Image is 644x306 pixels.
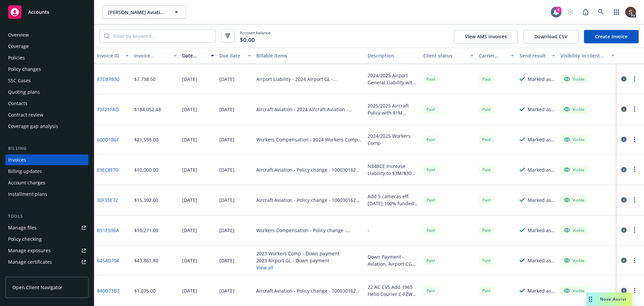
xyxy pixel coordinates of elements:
[5,64,89,75] a: Policy changes
[256,250,339,257] div: 2023 Workers Comp - Down payment
[94,48,131,64] button: Invoice ID
[8,268,42,279] div: Manage claims
[579,5,592,19] a: Report a Bug
[28,9,49,15] span: Accounts
[182,166,197,173] div: [DATE]
[528,166,555,173] div: Marked as sent
[8,257,52,267] div: Manage certificates
[5,121,89,132] a: Coverage gap analysis
[584,30,639,43] a: Create Invoice
[256,106,362,113] div: Aircraft Aviation - 2024 Aircraft Aviation - B0507FAJ2400017-A
[423,196,438,204] div: Paid
[423,52,466,59] div: Client status
[8,52,25,63] div: Policies
[5,222,89,233] a: Manage files
[564,106,585,112] div: Visible
[423,166,438,174] div: Paid
[5,177,89,188] a: Account charges
[368,253,418,267] div: Down Payment - Aviation, Airport CGL, Workers Comp & Commercial Property
[423,75,438,83] div: Paid
[217,48,254,64] button: Due date
[182,257,197,264] div: [DATE]
[240,36,255,44] span: $0.00
[219,287,234,294] div: [DATE]
[179,48,217,64] button: Date issued
[5,87,89,97] a: Quoting plans
[5,245,89,256] span: Manage exposures
[131,48,180,64] button: Invoice amount
[219,106,234,113] div: [DATE]
[8,166,42,177] div: Billing updates
[134,257,158,264] div: $43,861.80
[479,75,494,83] span: Paid
[8,189,47,200] div: Installment plans
[368,283,418,298] div: 22 AC CVS Add 1965 Helio Courier C-FZWL Eff [DATE]
[528,257,555,264] div: Marked as sent
[12,284,62,291] span: Open Client Navigator
[97,136,119,143] a: 600D1B6F
[219,257,234,264] div: [DATE]
[5,213,89,220] div: Tools
[8,110,43,120] div: Contract review
[219,166,234,173] div: [DATE]
[423,256,438,265] div: Paid
[5,3,89,21] a: Accounts
[108,9,166,16] span: [PERSON_NAME] Aviation Inc. (Commercial)
[610,5,623,19] a: Switch app
[8,121,58,132] div: Coverage gap analysis
[97,196,118,204] a: 30F35E72
[479,226,494,234] span: Paid
[97,257,119,264] a: 6454D704
[454,30,518,43] button: View AMS invoices
[558,48,617,64] button: Visibility in client dash
[423,287,438,295] div: Paid
[594,5,608,19] a: Search
[256,52,362,59] div: Billable items
[256,287,362,294] div: Aircraft Aviation - Policy change - 1000301628-02
[134,106,161,113] div: $184,052.48
[479,105,494,114] div: Paid
[528,287,555,294] div: Marked as sent
[8,30,29,40] div: Overview
[564,167,585,173] div: Visible
[517,48,558,64] button: Send result
[528,196,555,204] div: Marked as sent
[182,287,197,294] div: [DATE]
[8,98,28,109] div: Contacts
[134,166,158,173] div: $10,000.00
[564,197,585,203] div: Visible
[365,48,421,64] button: Description
[423,105,438,114] div: Paid
[219,76,234,83] div: [DATE]
[256,196,362,204] div: Aircraft Aviation - Policy change - 1000301628-03
[182,106,197,113] div: [DATE]
[256,136,362,143] div: Workers Compensation - 2024 Workers Comp - WCP9116839
[134,52,170,59] div: Invoice amount
[97,166,118,173] a: E9EC8F70
[134,136,158,143] div: $21,598.00
[182,196,197,204] div: [DATE]
[256,166,362,173] div: Aircraft Aviation - Policy change - 1000301628-03
[256,227,362,234] div: Workers Compensation - Policy change - WCP9116839
[8,177,45,188] div: Account charges
[368,227,369,234] div: -
[600,296,627,302] span: Nova Assist
[564,136,585,142] div: Visible
[5,189,89,200] a: Installment plans
[421,48,476,64] button: Client status
[523,30,579,43] button: Download CSV
[528,136,555,143] div: Marked as sent
[520,52,548,59] div: Send result
[8,41,29,52] div: Coverage
[586,293,632,306] button: Nova Assist
[564,76,585,82] div: Visible
[219,136,234,143] div: [DATE]
[5,75,89,86] a: SSC Cases
[479,196,494,204] div: Paid
[528,227,555,234] div: Marked as sent
[97,227,119,234] a: B51E596A
[8,155,26,165] div: Invoices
